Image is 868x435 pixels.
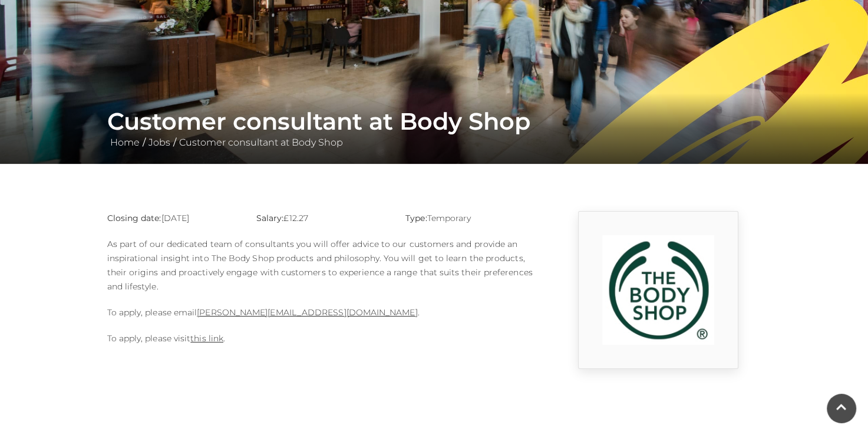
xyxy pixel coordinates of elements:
[405,211,537,225] p: Temporary
[176,137,346,148] a: Customer consultant at Body Shop
[256,211,388,225] p: £12.27
[256,213,284,223] strong: Salary:
[98,107,770,150] div: / /
[190,333,223,344] a: this link
[405,213,427,223] strong: Type:
[107,305,537,319] p: To apply, please email .
[107,211,239,225] p: [DATE]
[146,137,173,148] a: Jobs
[107,331,537,345] p: To apply, please visit .
[197,307,417,318] a: [PERSON_NAME][EMAIL_ADDRESS][DOMAIN_NAME]
[107,107,761,136] h1: Customer consultant at Body Shop
[107,213,161,223] strong: Closing date:
[107,237,537,294] p: As part of our dedicated team of consultants you will offer advice to our customers and provide a...
[107,137,143,148] a: Home
[602,235,714,345] img: 9_1554819459_jw5k.png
